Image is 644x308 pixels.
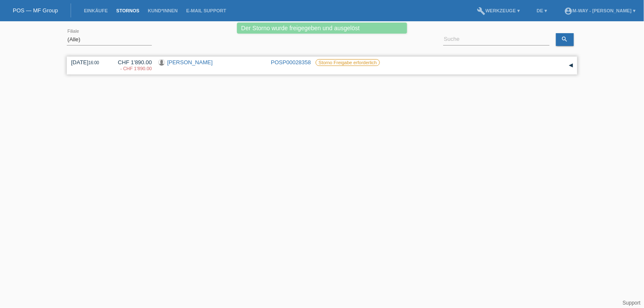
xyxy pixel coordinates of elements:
a: Einkäufe [80,8,112,13]
div: [DATE] [71,59,105,66]
span: 16:00 [88,60,99,65]
a: POS — MF Group [13,7,58,14]
a: Support [623,300,641,306]
div: Der Storno wurde freigegeben und ausgelöst [237,23,407,34]
a: account_circlem-way - [PERSON_NAME] ▾ [560,8,640,13]
i: account_circle [564,7,573,15]
a: DE ▾ [533,8,551,13]
i: search [561,36,568,43]
div: auf-/zuklappen [564,59,577,72]
a: [PERSON_NAME] [167,59,213,66]
div: CHF 1'890.00 [111,59,152,72]
a: Stornos [112,8,143,13]
a: buildWerkzeuge ▾ [473,8,524,13]
div: 13.10.2025 / Veloloft TV - Ist von der Bestellung zurückgetreten [111,66,152,71]
a: POSP00028358 [271,59,311,66]
a: E-Mail Support [182,8,231,13]
a: search [556,33,574,46]
label: Storno Freigabe erforderlich [316,59,380,66]
a: Kund*innen [144,8,182,13]
i: build [477,7,485,15]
